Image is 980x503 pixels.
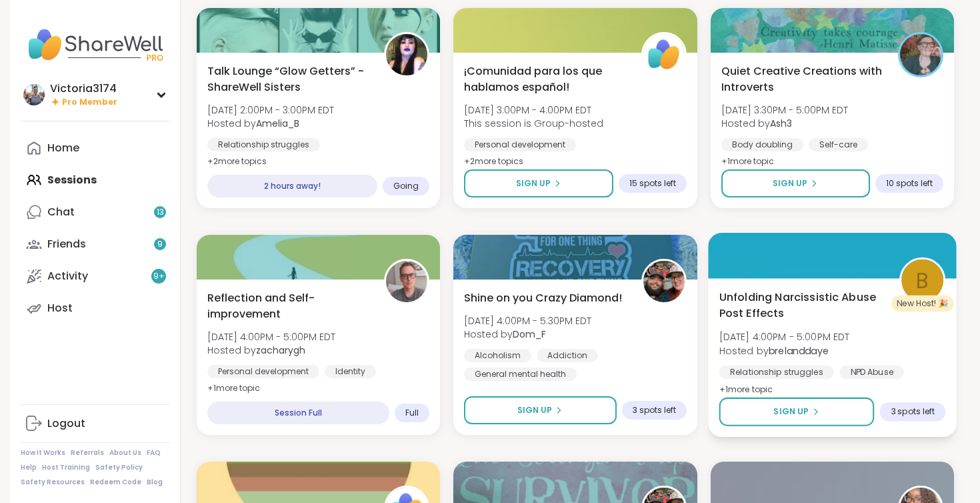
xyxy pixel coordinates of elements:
img: Amelia_B [386,34,427,75]
div: Alcoholism [464,349,531,362]
span: 13 [157,207,164,218]
button: Sign Up [721,169,870,197]
div: General mental health [464,368,577,381]
span: Going [393,181,419,191]
span: [DATE] 2:00PM - 3:00PM EDT [207,103,334,117]
span: Reflection and Self-improvement [207,290,369,322]
div: 2 hours away! [207,175,377,197]
div: Personal development [207,365,319,378]
span: [DATE] 3:00PM - 4:00PM EDT [464,103,603,117]
a: Chat13 [21,196,169,228]
div: Logout [47,416,85,431]
a: Safety Policy [95,463,143,472]
div: Relationship struggles [207,138,320,151]
span: [DATE] 3:30PM - 5:00PM EDT [721,103,848,117]
b: zacharygh [256,344,305,357]
div: Identity [325,365,376,378]
div: Home [47,141,79,155]
a: Activity9+ [21,260,169,292]
div: Activity [47,269,88,284]
span: 9 [157,239,163,250]
span: Full [405,408,419,418]
span: Quiet Creative Creations with Introverts [721,63,883,95]
img: Ash3 [900,34,941,75]
div: Victoria3174 [50,81,117,96]
span: [DATE] 4:00PM - 5:00PM EDT [207,330,335,344]
span: Hosted by [207,344,335,357]
a: Friends9 [21,228,169,260]
button: Sign Up [719,398,874,426]
span: This session is Group-hosted [464,117,603,130]
a: Home [21,132,169,164]
div: Body doubling [721,138,803,151]
a: How It Works [21,448,65,458]
img: Victoria3174 [23,84,45,105]
a: Referrals [71,448,104,458]
span: Hosted by [719,344,849,357]
span: 10 spots left [886,178,933,189]
a: Help [21,463,37,472]
span: Hosted by [464,328,591,341]
div: Chat [47,205,75,219]
a: Host Training [42,463,90,472]
span: [DATE] 4:00PM - 5:00PM EDT [719,330,849,344]
span: [DATE] 4:00PM - 5:30PM EDT [464,314,591,328]
span: Pro Member [62,97,117,108]
div: NPD Abuse [839,366,904,379]
button: Sign Up [464,396,616,424]
span: Hosted by [207,117,334,130]
span: Shine on you Crazy Diamond! [464,290,622,306]
b: brelanddaye [769,344,829,357]
a: FAQ [147,448,161,458]
img: zacharygh [386,261,427,302]
a: About Us [109,448,141,458]
div: Friends [47,237,86,251]
b: Amelia_B [256,117,299,130]
span: Hosted by [721,117,848,130]
span: Sign Up [517,404,552,416]
span: Unfolding Narcissistic Abuse Post Effects [719,289,884,322]
span: 15 spots left [629,178,676,189]
div: New Host! 🎉 [891,296,954,312]
span: 3 spots left [633,405,676,416]
b: Ash3 [770,117,792,130]
div: Relationship struggles [719,366,833,379]
span: Sign Up [773,177,807,189]
a: Safety Resources [21,478,85,487]
button: Sign Up [464,169,613,197]
div: Session Full [207,402,389,424]
span: 9 + [153,271,165,282]
a: Blog [147,478,163,487]
div: Addiction [537,349,598,362]
img: ShareWell Nav Logo [21,21,169,68]
img: ShareWell [643,34,685,75]
span: Sign Up [516,177,551,189]
div: Personal development [464,138,576,151]
a: Logout [21,408,169,440]
span: b [916,264,929,296]
a: Host [21,292,169,324]
span: Talk Lounge “Glow Getters” - ShareWell Sisters [207,63,369,95]
img: Dom_F [643,261,685,302]
div: Self-care [809,138,868,151]
span: ¡Comunidad para los que hablamos español! [464,63,626,95]
a: Redeem Code [90,478,141,487]
span: 3 spots left [891,406,935,417]
div: Host [47,301,73,316]
b: Dom_F [513,328,546,341]
span: Sign Up [773,406,809,418]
